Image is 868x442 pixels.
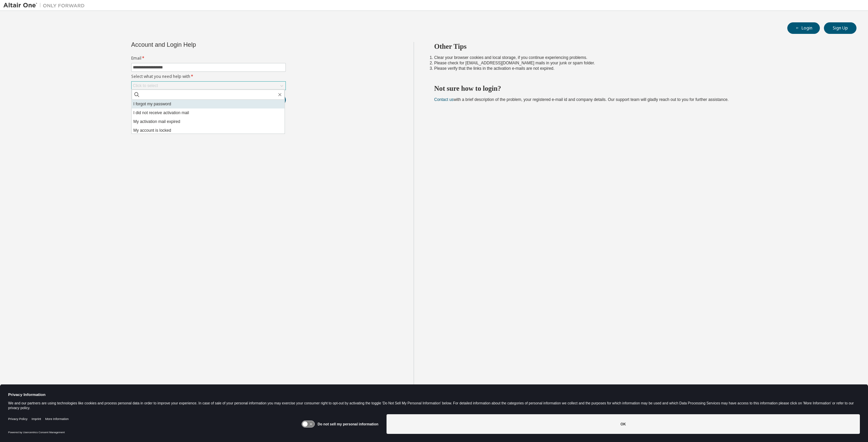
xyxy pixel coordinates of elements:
button: Login [787,22,820,34]
h2: Other Tips [434,42,845,51]
a: Contact us [434,97,454,102]
li: Please check for [EMAIL_ADDRESS][DOMAIN_NAME] mails in your junk or spam folder. [434,60,845,66]
li: Please verify that the links in the activation e-mails are not expired. [434,66,845,71]
label: Email [131,56,286,61]
h2: Not sure how to login? [434,84,845,93]
div: Account and Login Help [131,42,255,47]
li: Clear your browser cookies and local storage, if you continue experiencing problems. [434,55,845,60]
button: Sign Up [824,22,856,34]
li: I forgot my password [132,100,284,108]
div: Click to select [132,82,285,90]
label: Select what you need help with [131,74,286,79]
img: Altair One [3,2,88,9]
div: Click to select [133,83,158,88]
span: with a brief description of the problem, your registered e-mail id and company details. Our suppo... [434,97,729,102]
